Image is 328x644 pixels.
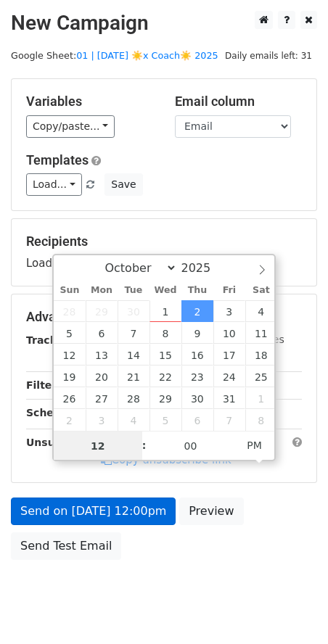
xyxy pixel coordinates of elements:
[86,286,118,295] span: Mon
[213,300,245,322] span: October 3, 2025
[213,344,245,366] span: October 17, 2025
[26,173,82,196] a: Load...
[181,286,213,295] span: Thu
[181,387,213,409] span: October 30, 2025
[213,387,245,409] span: October 31, 2025
[26,407,78,418] strong: Schedule
[54,286,86,295] span: Sun
[118,286,149,295] span: Tue
[86,344,118,366] span: October 13, 2025
[213,409,245,431] span: November 7, 2025
[54,300,86,322] span: September 28, 2025
[181,322,213,344] span: October 9, 2025
[245,387,277,409] span: November 1, 2025
[118,387,149,409] span: October 28, 2025
[26,437,97,448] strong: Unsubscribe
[54,387,86,409] span: October 26, 2025
[245,286,277,295] span: Sat
[86,387,118,409] span: October 27, 2025
[213,286,245,295] span: Fri
[220,48,317,64] span: Daily emails left: 31
[245,300,277,322] span: October 4, 2025
[149,322,181,344] span: October 8, 2025
[26,234,302,249] h5: Recipients
[26,234,302,271] div: Loading...
[11,11,317,36] h2: New Campaign
[149,387,181,409] span: October 29, 2025
[54,432,142,461] input: Hour
[179,498,243,525] a: Preview
[220,50,317,61] a: Daily emails left: 31
[54,322,86,344] span: October 5, 2025
[181,300,213,322] span: October 2, 2025
[26,115,115,138] a: Copy/paste...
[181,409,213,431] span: November 6, 2025
[54,366,86,387] span: October 19, 2025
[11,532,121,560] a: Send Test Email
[255,574,328,644] iframe: Chat Widget
[26,94,153,110] h5: Variables
[245,366,277,387] span: October 25, 2025
[149,409,181,431] span: November 5, 2025
[54,409,86,431] span: November 2, 2025
[213,366,245,387] span: October 24, 2025
[118,322,149,344] span: October 7, 2025
[26,309,302,325] h5: Advanced
[149,286,181,295] span: Wed
[86,322,118,344] span: October 6, 2025
[86,366,118,387] span: October 20, 2025
[118,409,149,431] span: November 4, 2025
[149,366,181,387] span: October 22, 2025
[245,409,277,431] span: November 8, 2025
[177,261,229,275] input: Year
[147,432,235,461] input: Minute
[101,453,231,466] a: Copy unsubscribe link
[104,173,142,196] button: Save
[118,366,149,387] span: October 21, 2025
[245,344,277,366] span: October 18, 2025
[213,322,245,344] span: October 10, 2025
[11,50,218,61] small: Google Sheet:
[76,50,218,61] a: 01 | [DATE] ☀️x Coach☀️ 2025
[26,152,89,168] a: Templates
[227,332,284,347] label: UTM Codes
[181,344,213,366] span: October 16, 2025
[234,431,274,460] span: Click to toggle
[86,409,118,431] span: November 3, 2025
[245,322,277,344] span: October 11, 2025
[86,300,118,322] span: September 29, 2025
[11,498,176,525] a: Send on [DATE] 12:00pm
[149,300,181,322] span: October 1, 2025
[149,344,181,366] span: October 15, 2025
[26,379,63,391] strong: Filters
[175,94,302,110] h5: Email column
[118,300,149,322] span: September 30, 2025
[142,431,147,460] span: :
[54,344,86,366] span: October 12, 2025
[181,366,213,387] span: October 23, 2025
[26,334,75,346] strong: Tracking
[118,344,149,366] span: October 14, 2025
